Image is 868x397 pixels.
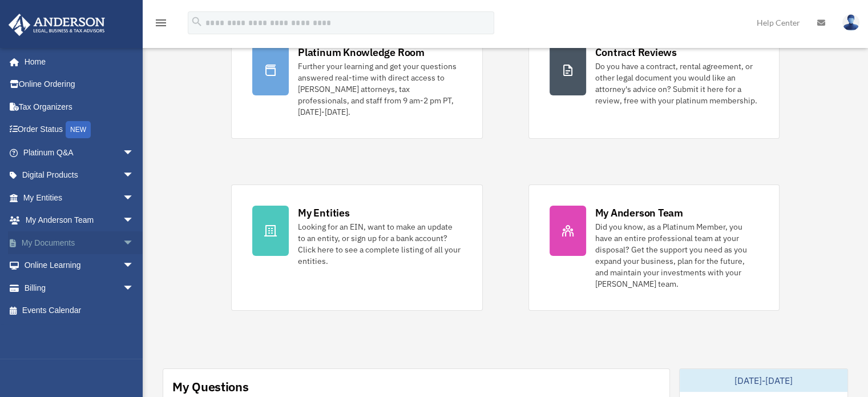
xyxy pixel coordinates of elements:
[123,141,146,165] span: arrow_drop_down
[191,15,203,28] i: search
[680,369,847,392] div: [DATE]-[DATE]
[595,221,758,290] div: Did you know, as a Platinum Member, you have an entire professional team at your disposal? Get th...
[298,61,461,118] div: Further your learning and get your questions answered real-time with direct access to [PERSON_NAM...
[172,378,249,395] div: My Questions
[123,276,146,300] span: arrow_drop_down
[8,50,146,73] a: Home
[528,24,780,139] a: Contract Reviews Do you have a contract, rental agreement, or other legal document you would like...
[231,185,482,311] a: My Entities Looking for an EIN, want to make an update to an entity, or sign up for a bank accoun...
[154,20,168,30] a: menu
[595,45,677,59] div: Contract Reviews
[8,209,151,232] a: My Anderson Teamarrow_drop_down
[8,299,151,322] a: Events Calendar
[8,186,151,209] a: My Entitiesarrow_drop_down
[8,118,151,142] a: Order StatusNEW
[528,185,780,311] a: My Anderson Team Did you know, as a Platinum Member, you have an entire professional team at your...
[123,164,146,187] span: arrow_drop_down
[298,221,461,267] div: Looking for an EIN, want to make an update to an entity, or sign up for a bank account? Click her...
[123,231,146,255] span: arrow_drop_down
[8,141,151,164] a: Platinum Q&Aarrow_drop_down
[154,16,168,30] i: menu
[123,254,146,278] span: arrow_drop_down
[231,24,482,139] a: Platinum Knowledge Room Further your learning and get your questions answered real-time with dire...
[8,95,151,118] a: Tax Organizers
[123,186,146,210] span: arrow_drop_down
[842,14,859,31] img: User Pic
[595,61,758,106] div: Do you have a contract, rental agreement, or other legal document you would like an attorney's ad...
[8,276,151,299] a: Billingarrow_drop_down
[8,254,151,277] a: Online Learningarrow_drop_down
[595,206,683,220] div: My Anderson Team
[298,45,425,59] div: Platinum Knowledge Room
[8,164,151,187] a: Digital Productsarrow_drop_down
[298,206,349,220] div: My Entities
[123,209,146,232] span: arrow_drop_down
[5,14,108,36] img: Anderson Advisors Platinum Portal
[8,73,151,96] a: Online Ordering
[8,231,151,254] a: My Documentsarrow_drop_down
[66,121,91,138] div: NEW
